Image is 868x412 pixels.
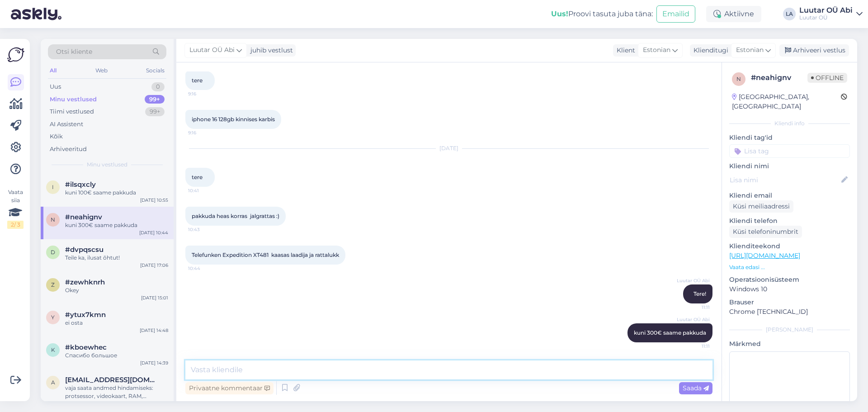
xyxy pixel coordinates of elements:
span: k [51,346,55,353]
span: Estonian [643,45,670,55]
div: Luutar OÜ [799,14,853,21]
span: Otsi kliente [56,47,92,57]
div: # neahignv [751,72,807,83]
div: AI Assistent [50,120,83,129]
div: Klient [613,46,635,55]
a: Luutar OÜ AbiLuutar OÜ [799,7,863,21]
span: pakkuda heas korras jalgrattas :) [192,213,279,219]
div: Minu vestlused [50,95,97,104]
p: Vaata edasi ... [729,263,850,271]
span: Estonian [736,45,764,55]
div: Klienditugi [690,46,728,55]
span: tere [192,77,203,84]
b: Uus! [551,9,568,18]
div: [DATE] [185,144,712,152]
div: [DATE] 10:55 [140,197,168,204]
span: i [52,184,54,190]
div: Okey [65,286,168,294]
span: n [736,76,741,82]
div: Proovi tasuta juba täna: [551,9,653,19]
div: Aktiivne [706,6,761,22]
div: [DATE] 14:39 [140,360,168,366]
p: Operatsioonisüsteem [729,275,850,284]
div: juhib vestlust [247,46,293,55]
div: [DATE] 14:48 [140,327,168,334]
span: 9:16 [188,129,222,136]
span: Luutar OÜ Abi [676,277,710,284]
span: y [51,314,55,321]
span: iphone 16 128gb kinnises karbis [192,116,275,123]
span: 11:11 [676,304,710,311]
button: Emailid [656,5,695,23]
div: 99+ [145,95,165,104]
div: Kliendi info [729,119,850,128]
span: #neahignv [65,213,102,221]
div: 99+ [145,107,165,116]
div: [GEOGRAPHIC_DATA], [GEOGRAPHIC_DATA] [732,92,841,111]
div: vaja saata andmed hindamiseks: protsessor, videokaart, RAM, kõvaketas [65,384,168,400]
div: Kõik [50,132,63,141]
span: Telefunken Expedition XT481 kaasas laadija ja rattalukk [192,251,339,258]
span: Tere! [693,290,706,297]
span: #dvpqscsu [65,246,104,254]
p: Windows 10 [729,284,850,294]
div: Teile ka, ilusat õhtut! [65,254,168,262]
span: a [51,379,55,386]
div: Vaata siia [7,188,24,229]
span: Luutar OÜ Abi [676,316,710,323]
p: Kliendi tag'id [729,133,850,142]
p: Chrome [TECHNICAL_ID] [729,307,850,317]
span: d [51,249,55,256]
div: Arhiveeri vestlus [779,44,849,57]
span: kuni 300€ saame pakkuda [634,329,706,336]
p: Kliendi email [729,191,850,200]
span: n [51,216,55,223]
div: [DATE] 14:13 [141,400,168,407]
div: Privaatne kommentaar [185,382,274,394]
div: kuni 300€ saame pakkuda [65,221,168,229]
div: [DATE] 15:01 [141,294,168,301]
span: #ytux7kmn [65,311,106,319]
div: 2 / 3 [7,221,24,229]
p: Märkmed [729,339,850,349]
span: Luutar OÜ Abi [189,45,235,55]
span: #kboewhec [65,343,107,351]
span: tere [192,174,203,180]
span: 10:44 [188,265,222,272]
div: Tiimi vestlused [50,107,94,116]
div: All [48,65,58,76]
div: 0 [151,82,165,91]
div: [DATE] 10:44 [139,229,168,236]
div: Socials [144,65,166,76]
div: Uus [50,82,61,91]
span: 9:16 [188,90,222,97]
div: Küsi meiliaadressi [729,200,793,213]
span: 10:43 [188,226,222,233]
div: [PERSON_NAME] [729,326,850,334]
input: Lisa tag [729,144,850,158]
span: z [51,281,55,288]
p: Brauser [729,298,850,307]
p: Klienditeekond [729,242,850,251]
div: ei osta [65,319,168,327]
span: 10:41 [188,187,222,194]
p: Kliendi telefon [729,216,850,226]
img: Askly Logo [7,46,24,63]
span: 11:11 [676,343,710,350]
div: Luutar OÜ Abi [799,7,853,14]
p: Kliendi nimi [729,161,850,171]
input: Lisa nimi [730,175,840,185]
div: Web [94,65,109,76]
a: [URL][DOMAIN_NAME] [729,251,800,260]
div: Спасибо большое [65,351,168,360]
div: LA [783,8,796,20]
span: annikakaljund@gmail.com [65,376,159,384]
span: Minu vestlused [87,161,127,169]
span: #ilsqxcly [65,180,96,189]
div: kuni 100€ saame pakkuda [65,189,168,197]
span: Offline [807,73,847,83]
div: Arhiveeritud [50,145,87,154]
span: Saada [683,384,709,392]
div: Küsi telefoninumbrit [729,226,802,238]
span: #zewhknrh [65,278,105,286]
